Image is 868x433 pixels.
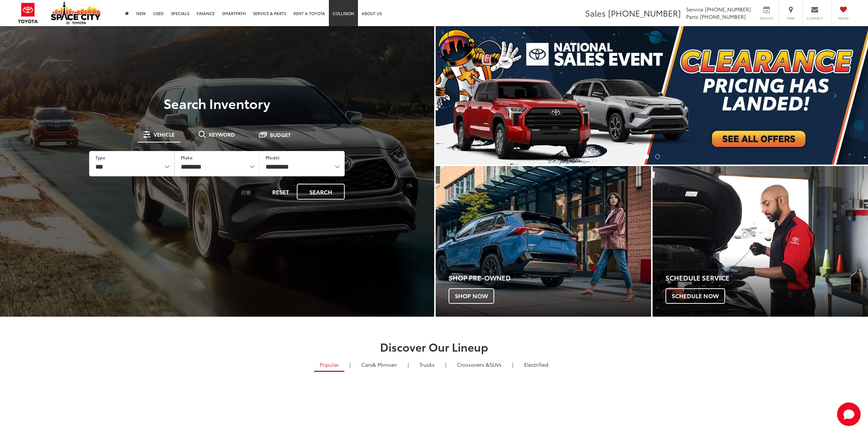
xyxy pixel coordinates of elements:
[443,361,448,368] li: |
[686,6,703,13] span: Service
[414,358,440,371] a: Trucks
[653,166,868,317] a: Schedule Service Schedule Now
[436,41,500,150] button: Click to view previous picture.
[406,361,411,368] li: |
[51,1,101,24] img: Space City Toyota
[783,16,799,21] span: Map
[266,184,295,200] button: Reset
[451,358,507,371] a: SUVs
[449,274,651,282] h4: Shop Pre-Owned
[510,361,515,368] li: |
[449,288,494,304] span: Shop Now
[653,166,868,317] div: Toyota
[519,358,554,371] a: Electrified
[803,41,868,150] button: Click to view next picture.
[837,402,861,426] button: Toggle Chat Window
[655,154,660,159] li: Go to slide number 2.
[436,166,651,317] a: Shop Pre-Owned Shop Now
[608,7,681,19] span: [PHONE_NUMBER]
[314,358,344,372] a: Popular
[175,341,694,353] h2: Discover Our Lineup
[806,16,823,21] span: Contact
[686,13,698,20] span: Parts
[209,132,235,137] span: Keyword
[31,96,403,110] h3: Search Inventory
[835,16,851,21] span: Saved
[665,274,868,282] h4: Schedule Service
[266,154,280,161] label: Model
[837,402,861,426] svg: Start Chat
[705,6,751,13] span: [PHONE_NUMBER]
[436,166,651,317] div: Toyota
[154,132,175,137] span: Vehicle
[665,288,725,304] span: Schedule Now
[95,154,105,161] label: Type
[270,132,291,137] span: Budget
[356,358,403,371] a: Cars
[372,361,397,368] span: & Minivan
[457,361,489,368] span: Crossovers &
[585,7,606,19] span: Sales
[348,361,352,368] li: |
[700,13,746,20] span: [PHONE_NUMBER]
[297,184,345,200] button: Search
[758,16,775,21] span: Service
[644,154,649,159] li: Go to slide number 1.
[181,154,193,161] label: Make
